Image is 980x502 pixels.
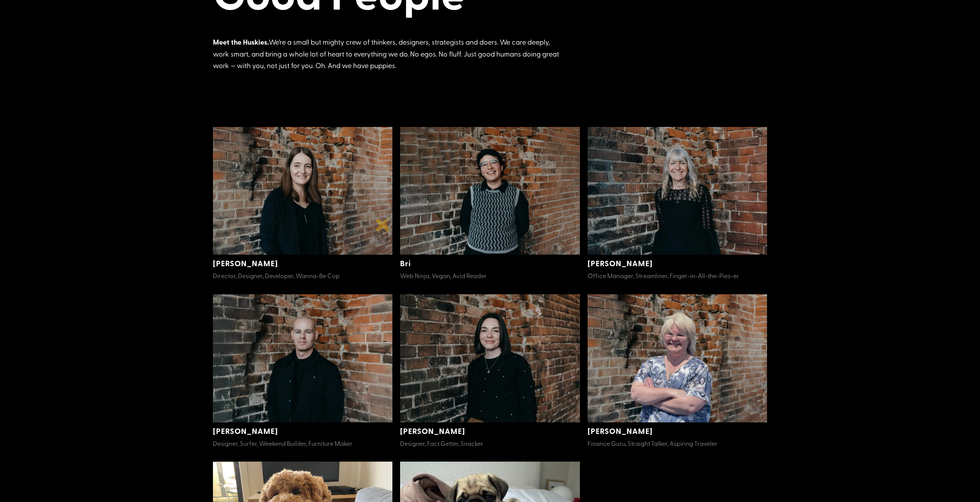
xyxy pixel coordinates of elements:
img: Sarah [400,294,580,422]
a: Bri [400,258,411,269]
span: Web Ninja, Vegan, Avid Reader [400,271,487,280]
img: Sam [213,294,393,422]
img: Mel [588,127,767,255]
img: Bri [400,127,580,255]
div: We’re a small but mighty crew of thinkers, designers, strategists and doers. We care deeply, work... [213,36,560,72]
a: [PERSON_NAME] [400,425,465,436]
a: [PERSON_NAME] [588,425,653,436]
img: Michelle [588,294,767,422]
a: [PERSON_NAME] [213,258,278,269]
span: Finance Guru, Straight Talker, Aspiring Traveler [588,439,717,447]
a: [PERSON_NAME] [588,258,653,269]
img: Lou [213,127,393,255]
span: Designer, Surfer, Weekend Builder, Furniture Maker [213,439,352,447]
span: Office Manager, Streamliner, Finger-in-All-the-Pies-er [588,271,739,280]
a: [PERSON_NAME] [213,425,278,436]
strong: Meet the Huskies. [213,37,269,47]
span: Director, Designer, Developer, Wanna-Be Cop [213,271,340,280]
span: Designer, Fact Getter, Snacker [400,439,483,447]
